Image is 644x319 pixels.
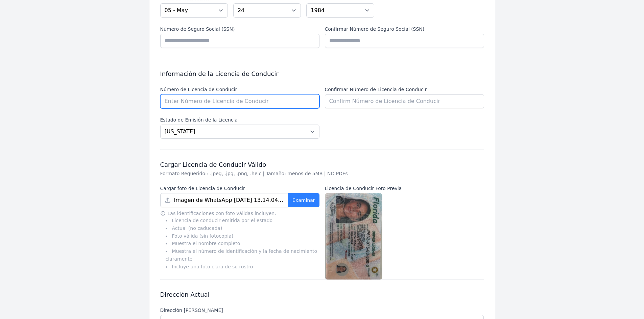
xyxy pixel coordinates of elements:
[160,70,484,78] h3: Información de la Licencia de Conducir
[160,161,484,169] h3: Cargar Licencia de Conducir Válido
[160,291,484,299] h3: Dirección Actual
[160,185,319,192] label: Cargar foto de Licencia de Conducir
[325,86,484,93] label: Confirmar Número de Licencia de Conducir
[160,94,319,108] input: Enter Número de Licencia de Conducir
[325,193,382,280] img: Z
[166,240,319,247] li: Muestra el nombre completo
[288,193,319,207] button: Examinar
[166,232,319,240] li: Foto válida (sin fotocopia)
[166,263,319,271] li: Incluye una foto clara de su rostro
[166,224,319,232] li: Actual (no caducada)
[160,307,484,314] label: Dirección [PERSON_NAME]
[160,26,319,32] label: Número de Seguro Social (SSN)
[160,116,319,123] label: Estado de Emisión de la Licencia
[325,94,484,108] input: Confirm Número de Licencia de Conducir
[166,217,319,224] li: Licencia de conducir emitida por el estado
[325,26,484,32] label: Confirmar Número de Seguro Social (SSN)
[325,185,484,192] label: Licencia de Conducir Foto Previa
[160,170,484,177] p: Formato Requerido:: .jpeg, .jpg, .png, .heic | Tamaño: menos de 5MB | NO PDFs
[160,86,319,93] label: Número de Licencia de Conducir
[168,210,276,217] span: Las identificaciones con foto válidas incluyen:
[166,247,319,263] li: Muestra el número de identificación y la fecha de nacimiento claramente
